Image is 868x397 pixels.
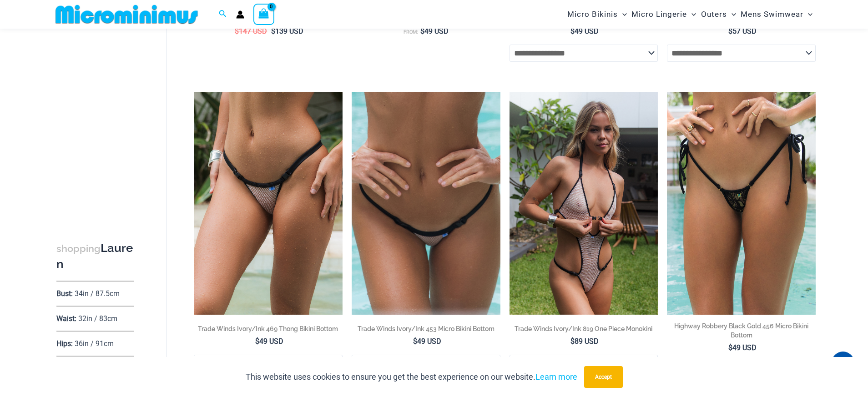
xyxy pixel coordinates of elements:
button: Accept [584,366,623,388]
bdi: 139 USD [271,27,303,35]
a: Highway Robbery Black Gold 456 Micro 01Highway Robbery Black Gold 359 Clip Top 456 Micro 02Highwa... [667,92,816,315]
h2: Highway Robbery Black Gold 456 Micro Bikini Bottom [667,322,816,340]
bdi: 57 USD [728,27,757,35]
p: 34in / 87.5cm [75,290,120,298]
h2: Trade Winds Ivory/Ink 469 Thong Bikini Bottom [194,324,343,333]
span: Menu Toggle [803,3,812,26]
span: Menu Toggle [618,3,627,26]
bdi: 89 USD [570,337,599,346]
nav: Site Navigation [564,1,816,27]
img: Trade Winds IvoryInk 453 Micro 02 [352,92,500,315]
bdi: 49 USD [420,27,449,35]
h2: Trade Winds Ivory/Ink 819 One Piece Monokini [510,324,658,333]
a: Learn more [535,372,577,382]
iframe: TrustedSite Certified [56,30,138,212]
img: Trade Winds IvoryInk 469 Thong 01 [194,92,343,315]
p: This website uses cookies to ensure you get the best experience on our website. [246,370,577,384]
p: Waist: [56,315,76,323]
span: $ [420,27,424,35]
a: View Shopping Cart, empty [253,4,274,25]
a: Trade Winds IvoryInk 819 One Piece 06Trade Winds IvoryInk 819 One Piece 03Trade Winds IvoryInk 81... [510,92,658,315]
span: shopping [56,243,101,254]
a: Micro LingerieMenu ToggleMenu Toggle [629,3,698,26]
a: Trade Winds IvoryInk 453 Micro 02Trade Winds IvoryInk 384 Top 453 Micro 06Trade Winds IvoryInk 38... [352,92,500,315]
span: Outers [701,3,727,26]
span: $ [570,27,575,35]
span: $ [728,343,732,352]
a: Mens SwimwearMenu ToggleMenu Toggle [738,3,815,26]
span: $ [271,27,275,35]
span: Mens Swimwear [741,3,803,26]
a: OutersMenu ToggleMenu Toggle [699,3,738,26]
p: 36in / 91cm [75,340,114,348]
a: Search icon link [219,9,227,20]
bdi: 147 USD [235,27,267,35]
a: Trade Winds Ivory/Ink 453 Micro Bikini Bottom [352,324,500,337]
span: $ [255,337,259,346]
a: Micro BikinisMenu ToggleMenu Toggle [565,3,629,26]
a: Highway Robbery Black Gold 456 Micro Bikini Bottom [667,322,816,343]
span: $ [728,27,732,35]
p: Hips: [56,340,73,348]
img: MM SHOP LOGO FLAT [52,4,202,25]
span: From: [404,29,418,35]
bdi: 49 USD [728,343,757,352]
bdi: 49 USD [413,337,441,346]
p: 32in / 83cm [78,315,117,323]
bdi: 49 USD [570,27,599,35]
a: Trade Winds Ivory/Ink 469 Thong Bikini Bottom [194,324,343,337]
bdi: 49 USD [255,337,283,346]
span: Menu Toggle [687,3,696,26]
span: Menu Toggle [727,3,736,26]
h3: Lauren [56,241,134,272]
span: Micro Bikinis [567,3,618,26]
a: Account icon link [236,10,244,19]
span: $ [235,27,239,35]
img: Trade Winds IvoryInk 819 One Piece 06 [510,92,658,315]
p: Bust: [56,290,73,298]
span: $ [413,337,417,346]
span: $ [570,337,575,346]
span: Micro Lingerie [631,3,687,26]
img: Highway Robbery Black Gold 456 Micro 01 [667,92,816,315]
a: Trade Winds IvoryInk 469 Thong 01Trade Winds IvoryInk 317 Top 469 Thong 06Trade Winds IvoryInk 31... [194,92,343,315]
a: Trade Winds Ivory/Ink 819 One Piece Monokini [510,324,658,337]
h2: Trade Winds Ivory/Ink 453 Micro Bikini Bottom [352,324,500,333]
